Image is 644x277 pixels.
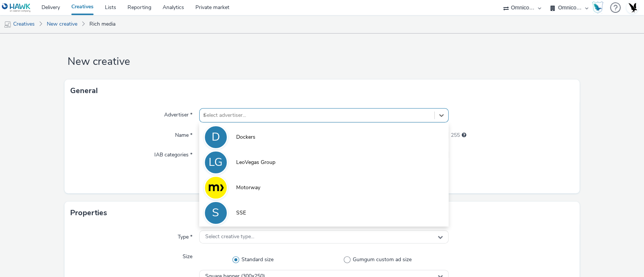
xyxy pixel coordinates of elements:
div: S [212,202,219,223]
div: Maximum 255 characters [461,132,466,139]
label: Advertiser * [161,108,195,119]
img: Motorway [205,177,227,199]
a: New creative [43,15,81,33]
span: Dockers [236,133,255,141]
a: Rich media [86,15,119,33]
span: Gumgum custom ad size [353,256,412,263]
h3: General [70,85,98,96]
h1: New creative [65,55,580,69]
div: D [212,127,220,148]
span: LeoVegas Group [236,159,275,166]
span: Standard size [241,256,274,263]
h3: Properties [70,207,107,219]
span: 255 [450,132,460,139]
span: Select creative type... [205,234,254,240]
label: Type * [175,230,195,241]
label: Size [180,250,195,260]
div: LG [209,152,223,173]
img: Hawk Academy [592,2,603,14]
img: undefined Logo [2,3,31,12]
span: SSE [236,209,246,217]
a: Hawk Academy [592,2,606,14]
label: Name * [172,129,195,139]
img: Account UK [627,2,638,13]
label: IAB categories * [151,148,195,159]
img: mobile [4,21,11,28]
span: Motorway [236,184,260,191]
